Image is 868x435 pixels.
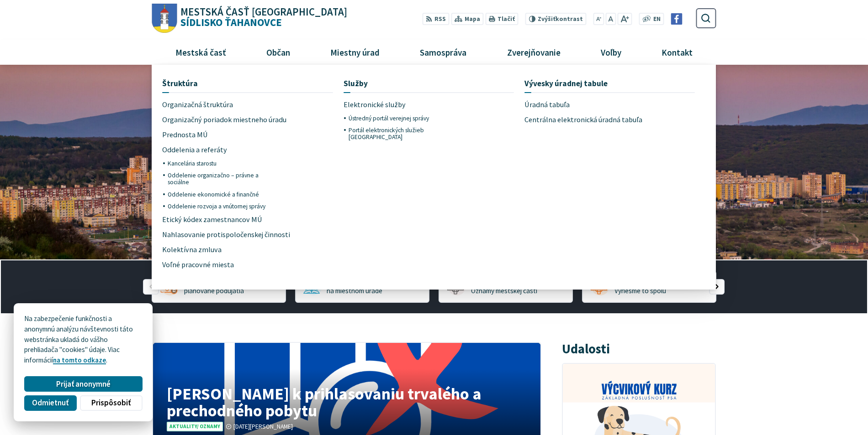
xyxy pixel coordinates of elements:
span: RSS [434,15,446,24]
a: Prednosta MÚ [162,127,266,142]
a: Ústredný portál verejnej správy [349,112,448,124]
span: plánované podujatia [184,286,244,295]
p: Na zabezpečenie funkčnosti a anonymnú analýzu návštevnosti táto webstránka ukladá do vášho prehli... [24,314,142,366]
span: Zverejňovanie [503,40,564,64]
span: Tlačiť [498,16,515,23]
span: Miestny úrad [327,40,383,64]
span: Občan [263,40,294,64]
a: Logo Sídlisko Ťahanovce, prejsť na domovskú stránku. [152,4,347,33]
span: [DATE][PERSON_NAME] [233,423,293,430]
a: Kolektívna zmluva [162,243,266,258]
span: Organizačná štruktúra [162,97,233,112]
span: Centrálna elektronická úradná tabuľa [524,112,642,127]
a: Občan [250,40,307,64]
span: Nahlasovanie protispoločenskej činnosti [162,228,290,243]
span: Oddelenie ekonomické a finančné [168,188,259,200]
a: na tomto odkaze [53,356,106,364]
h4: [PERSON_NAME] k prihlasovaniu trvalého a prechodného pobytu [167,385,526,418]
a: Oddelenie organizačno – právne a sociálne [168,169,267,188]
span: Voľné pracovné miesta [162,258,234,273]
span: Etický kódex zamestnancov MÚ [162,212,262,228]
span: Kancelária starostu [168,157,217,169]
span: Oddelenia a referáty [162,142,227,157]
a: Kancelária starostu [168,157,267,169]
span: na miestnom úrade [327,286,382,295]
a: RSS [422,13,449,25]
span: Úradná tabuľa [524,97,570,112]
a: Štruktúra [162,75,333,92]
a: Oddelenia a referáty [162,142,266,157]
span: Služby [344,75,368,92]
span: EN [653,15,661,24]
span: Samospráva [417,40,470,64]
span: Odmietnuť [32,398,69,408]
button: Zmenšiť veľkosť písma [593,13,604,25]
span: Elektronické služby [344,97,406,112]
span: Kolektívna zmluva [162,243,222,258]
a: Úradná tabuľa [524,97,695,112]
a: Samospráva [403,40,483,64]
button: Nastaviť pôvodnú veľkosť písma [606,13,616,25]
img: Prejsť na Facebook stránku [671,13,683,25]
span: kontrast [538,16,583,23]
span: Prednosta MÚ [162,127,208,142]
span: / Oznamy [197,423,220,430]
a: EN [651,15,663,24]
a: Organizačný poriadok miestneho úradu [162,112,333,127]
span: Oznamy mestskej časti [471,286,537,295]
div: Nasledujúci slajd [709,279,725,295]
img: Prejsť na domovskú stránku [152,4,177,33]
span: Mestská časť [GEOGRAPHIC_DATA] [180,7,347,17]
div: Predošlý slajd [143,279,159,295]
span: Voľby [597,40,625,64]
span: Vyriešme to spolu [614,286,666,295]
a: Kontakt [645,40,709,64]
a: Centrálna elektronická úradná tabuľa [524,112,695,127]
span: Prijať anonymné [56,379,111,389]
button: Zväčšiť veľkosť písma [618,13,632,25]
button: Prijať anonymné [24,376,142,392]
button: Tlačiť [485,13,518,25]
span: Ústredný portál verejnej správy [349,112,429,124]
button: Zvýšiťkontrast [525,13,586,25]
a: Elektronické služby [344,97,448,112]
a: Zverejňovanie [490,40,577,64]
span: Vývesky úradnej tabule [524,75,608,92]
button: Odmietnuť [24,395,76,411]
a: Mestská časť [159,40,243,64]
span: Mapa [465,15,480,24]
a: Voľby [584,40,638,64]
a: Nahlasovanie protispoločenskej činnosti [162,228,333,243]
a: Etický kódex zamestnancov MÚ [162,212,266,228]
span: Kontakt [658,40,696,64]
span: Zvýšiť [538,15,556,23]
a: Vývesky úradnej tabule [524,75,695,92]
span: Aktuality [167,422,223,431]
span: Mestská časť [172,40,230,64]
button: Prispôsobiť [80,395,142,411]
a: Organizačná štruktúra [162,97,266,112]
a: Miestny úrad [314,40,397,64]
h1: Sídlisko Ťahanovce [177,7,347,28]
span: Prispôsobiť [91,398,131,408]
a: Mapa [451,13,483,25]
a: Služby [344,75,514,92]
span: Organizačný poriadok miestneho úradu [162,112,286,127]
span: Štruktúra [162,75,198,92]
span: Oddelenie rozvoja a vnútornej správy [168,200,265,212]
a: Oddelenie rozvoja a vnútornej správy [168,200,267,212]
a: Voľné pracovné miesta [162,258,266,273]
h3: Udalosti [562,342,610,356]
a: Portál elektronických služieb [GEOGRAPHIC_DATA] [349,124,448,143]
a: Oddelenie ekonomické a finančné [168,188,267,200]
